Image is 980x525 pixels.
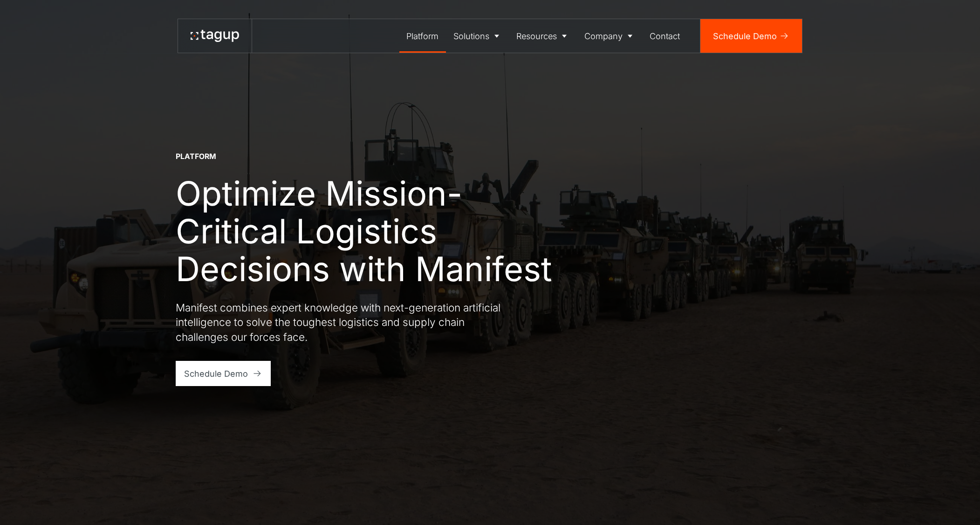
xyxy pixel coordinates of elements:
div: Company [584,30,623,42]
a: Schedule Demo [700,19,802,53]
a: Contact [643,19,688,53]
div: Resources [516,30,557,42]
div: Solutions [453,30,489,42]
a: Schedule Demo [176,361,271,386]
a: Company [577,19,643,53]
h1: Optimize Mission-Critical Logistics Decisions with Manifest [176,174,567,288]
a: Platform [399,19,446,53]
a: Resources [509,19,577,53]
div: Platform [406,30,439,42]
div: Platform [176,152,216,162]
div: Schedule Demo [713,30,777,42]
div: Schedule Demo [184,367,248,380]
div: Contact [650,30,680,42]
p: Manifest combines expert knowledge with next-generation artificial intelligence to solve the toug... [176,300,511,345]
a: Solutions [446,19,509,53]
